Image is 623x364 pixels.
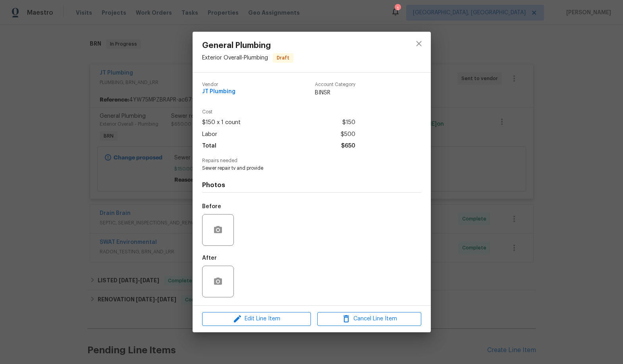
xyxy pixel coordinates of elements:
button: Edit Line Item [202,312,311,326]
button: close [409,34,428,53]
span: $500 [341,129,355,140]
button: Cancel Line Item [317,312,421,326]
span: Edit Line Item [204,314,309,324]
span: Total [202,140,216,152]
div: 1 [395,5,400,13]
span: BINSR [315,89,355,97]
span: Sewer repair tv and provide [202,165,399,172]
span: Labor [202,129,217,140]
span: Cancel Line Item [320,314,419,324]
span: General Plumbing [202,41,293,50]
span: Cost [202,109,355,115]
span: Account Category [315,82,355,87]
span: $150 [342,117,355,128]
span: Exterior Overall - Plumbing [202,55,268,61]
h4: Photos [202,181,421,189]
h5: After [202,255,217,261]
span: Vendor [202,82,235,87]
h5: Before [202,204,221,209]
span: $650 [341,140,355,152]
span: JT Plumbing [202,89,235,95]
span: Repairs needed [202,158,421,163]
span: Draft [274,54,293,62]
span: $150 x 1 count [202,117,241,128]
